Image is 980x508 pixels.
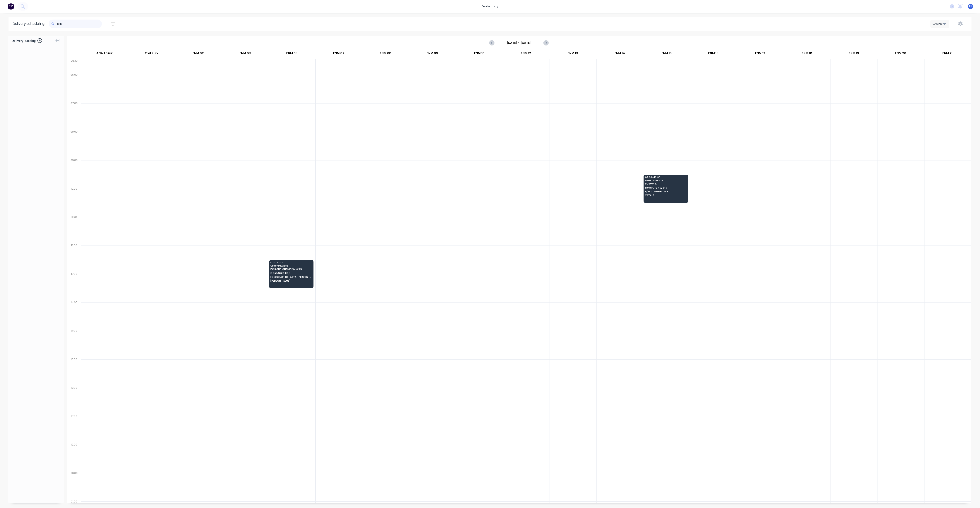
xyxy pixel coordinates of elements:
[933,22,945,26] div: Vehicle
[67,471,81,499] div: 20:00
[503,50,549,59] div: FNM 12
[57,20,102,28] input: Search for orders
[645,176,686,179] span: 09:30 - 10:30
[270,276,312,278] span: [GEOGRAPHIC_DATA][PERSON_NAME]
[222,50,268,59] div: FNM 03
[550,50,596,59] div: FNM 13
[67,357,81,385] div: 16:00
[67,271,81,300] div: 13:00
[270,264,312,267] span: Order # 192888
[67,300,81,328] div: 14:00
[270,272,312,274] span: Cash Sale (C)
[737,50,783,59] div: FNM 17
[269,50,315,59] div: FNM 06
[645,179,686,182] span: Order # 195022
[924,50,971,59] div: FNM 21
[645,194,686,197] span: YATALA
[67,214,81,243] div: 11:00
[645,182,686,185] span: PO # 94471
[645,186,686,189] span: Dowbury Pty Ltd
[784,50,830,59] div: FNM 18
[690,50,736,59] div: FNM 16
[270,280,312,282] span: [PERSON_NAME]
[643,50,690,59] div: FNM 15
[480,3,500,10] div: productivity
[67,499,81,504] div: 21:00
[969,4,972,8] span: F1
[270,268,312,270] span: PO # ALPHALINE PROJECTS
[67,328,81,357] div: 15:00
[128,50,175,59] div: 2nd Run
[930,20,949,28] button: Vehicle
[67,243,81,271] div: 12:00
[37,38,42,43] span: 0
[270,261,312,264] span: 12:30 - 13:30
[830,50,877,59] div: FNM 19
[409,50,456,59] div: FNM 09
[67,72,81,101] div: 06:00
[67,101,81,129] div: 07:00
[81,50,128,59] div: ACA Truck
[12,38,36,43] span: Delivery backlog
[67,58,81,72] div: 05:30
[67,414,81,442] div: 18:00
[67,129,81,158] div: 08:00
[67,158,81,186] div: 09:00
[67,442,81,471] div: 19:00
[645,190,686,193] span: 5/55 COMMERCE CCT
[8,3,14,10] img: Factory
[877,50,924,59] div: FNM 20
[362,50,409,59] div: FNM 08
[175,50,221,59] div: FNM 02
[315,50,362,59] div: FNM 07
[67,186,81,215] div: 10:00
[67,385,81,414] div: 17:00
[456,50,502,59] div: FNM 10
[596,50,643,59] div: FNM 14
[9,17,49,31] div: Delivery scheduling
